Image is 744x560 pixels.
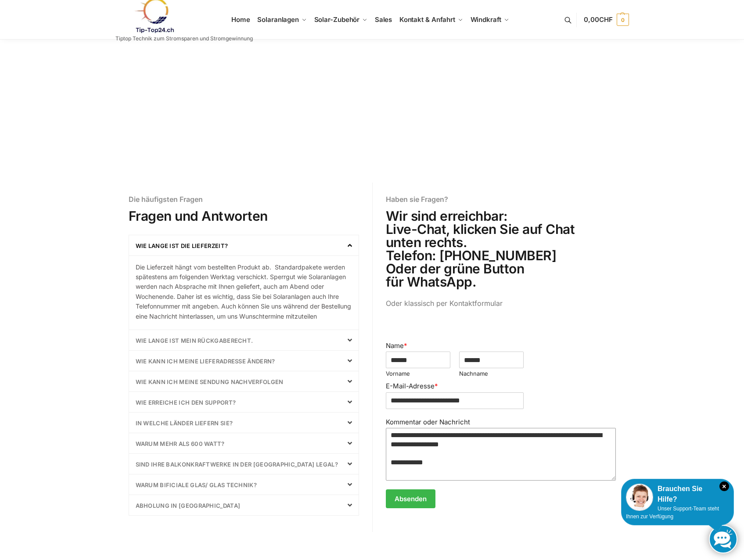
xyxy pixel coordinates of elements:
[617,14,629,26] span: 0
[386,370,450,377] label: Vorname
[129,433,359,453] div: Warum mehr als 600 Watt?
[584,15,612,24] span: 0,00
[459,370,524,377] label: Nachname
[386,489,435,508] button: Absenden
[386,209,616,288] h2: Wir sind erreichbar: Live-Chat, klicken Sie auf Chat unten rechts. Telefon: [PHONE_NUMBER] Oder d...
[257,15,299,24] span: Solaranlagen
[626,484,729,505] div: Brauchen Sie Hilfe?
[386,298,616,309] p: Oder klassisch per Kontaktformular
[136,461,338,468] a: sind Ihre Balkonkraftwerke in der [GEOGRAPHIC_DATA] Legal?
[386,382,616,391] label: E-Mail-Adresse
[136,337,253,344] a: Wie lange ist mein Rückgaberecht.
[386,196,616,203] h6: Haben sie Fragen?
[136,420,233,427] a: In welche Länder liefern Sie?
[129,255,359,321] div: Wie lange ist die Lieferzeit?
[136,358,275,365] a: wie kann ich meine Lieferadresse ändern?
[626,506,719,520] span: Unser Support-Team steht Ihnen zur Verfügung
[136,262,352,321] p: Die Lieferzeit hängt vom bestellten Produkt ab. Standardpakete werden spätestens am folgenden Wer...
[375,15,392,24] span: Sales
[136,399,236,406] a: Wie erreiche ich den Support?
[129,235,359,255] div: Wie lange ist die Lieferzeit?
[129,209,359,223] h2: Fragen und Antworten
[129,413,359,433] div: In welche Länder liefern Sie?
[136,481,257,488] a: Warum bificiale Glas/ Glas Technik?
[314,15,360,24] span: Solar-Zubehör
[129,454,359,474] div: sind Ihre Balkonkraftwerke in der [GEOGRAPHIC_DATA] Legal?
[136,440,225,447] a: Warum mehr als 600 Watt?
[719,481,729,491] i: Schließen
[129,196,359,203] h6: Die häufigsten Fragen
[584,7,629,33] a: 0,00CHF 0
[599,15,613,24] span: CHF
[386,418,616,427] label: Kommentar oder Nachricht
[471,15,501,24] span: Windkraft
[399,15,455,24] span: Kontakt & Anfahrt
[136,502,241,509] a: Abholung in [GEOGRAPHIC_DATA]
[129,495,359,515] div: Abholung in [GEOGRAPHIC_DATA]
[136,242,228,249] a: Wie lange ist die Lieferzeit?
[129,392,359,412] div: Wie erreiche ich den Support?
[129,371,359,391] div: Wie kann ich meine Sendung nachverfolgen
[129,330,359,350] div: Wie lange ist mein Rückgaberecht.
[129,351,359,371] div: wie kann ich meine Lieferadresse ändern?
[136,378,284,385] a: Wie kann ich meine Sendung nachverfolgen
[386,341,616,350] label: Name
[626,484,653,511] img: Customer service
[115,36,253,41] p: Tiptop Technik zum Stromsparen und Stromgewinnung
[129,474,359,495] div: Warum bificiale Glas/ Glas Technik?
